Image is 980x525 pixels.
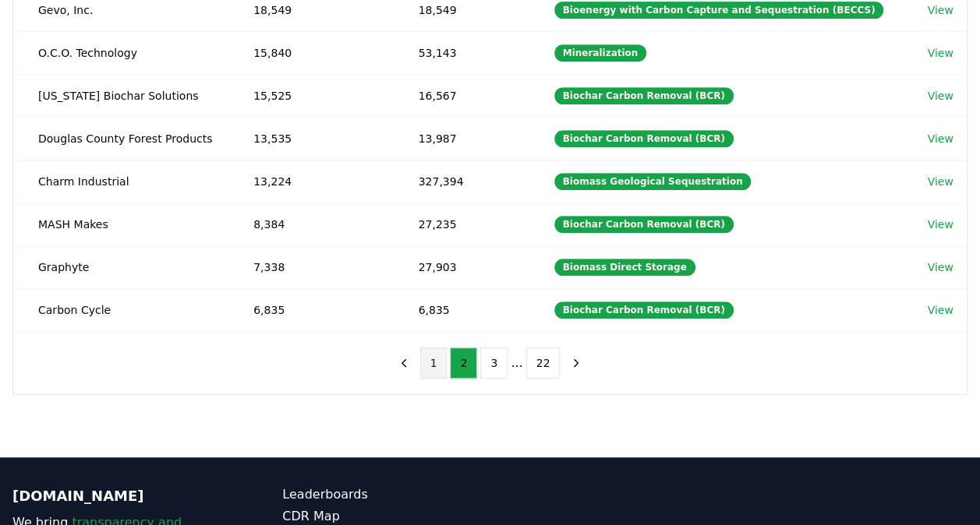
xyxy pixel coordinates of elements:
[554,130,734,147] div: Biochar Carbon Removal (BCR)
[394,31,529,74] td: 53,143
[554,2,884,19] div: Bioenergy with Carbon Capture and Sequestration (BECCS)
[228,160,393,203] td: 13,224
[927,45,953,61] a: View
[282,485,490,504] a: Leaderboards
[228,31,393,74] td: 15,840
[927,174,953,189] a: View
[13,31,228,74] td: O.C.O. Technology
[554,87,734,104] div: Biochar Carbon Removal (BCR)
[394,288,529,331] td: 6,835
[13,117,228,160] td: Douglas County Forest Products
[228,288,393,331] td: 6,835
[13,288,228,331] td: Carbon Cycle
[927,88,953,104] a: View
[12,485,220,507] p: [DOMAIN_NAME]
[554,44,647,62] div: Mineralization
[927,259,953,275] a: View
[563,347,589,379] button: next page
[13,203,228,245] td: MASH Makes
[228,74,393,117] td: 15,525
[394,160,529,203] td: 327,394
[526,347,561,379] button: 22
[13,245,228,288] td: Graphyte
[13,74,228,117] td: [US_STATE] Biochar Solutions
[394,117,529,160] td: 13,987
[450,347,477,379] button: 2
[394,74,529,117] td: 16,567
[394,245,529,288] td: 27,903
[927,131,953,146] a: View
[927,217,953,232] a: View
[228,203,393,245] td: 8,384
[228,245,393,288] td: 7,338
[554,173,752,190] div: Biomass Geological Sequestration
[554,259,695,276] div: Biomass Direct Storage
[391,347,417,379] button: previous page
[554,216,734,233] div: Biochar Carbon Removal (BCR)
[554,301,734,319] div: Biochar Carbon Removal (BCR)
[420,347,448,379] button: 1
[394,203,529,245] td: 27,235
[927,302,953,318] a: View
[480,347,508,379] button: 3
[228,117,393,160] td: 13,535
[511,354,522,372] li: ...
[13,160,228,203] td: Charm Industrial
[927,2,953,18] a: View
